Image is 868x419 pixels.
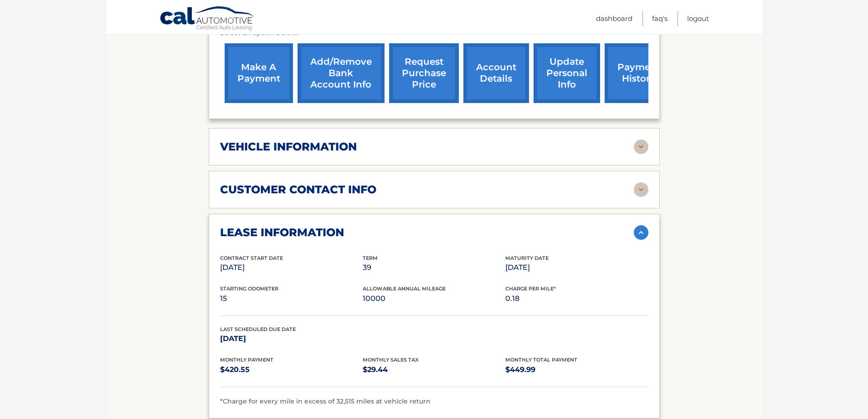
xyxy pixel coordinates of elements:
[505,255,549,261] span: Maturity Date
[363,255,378,261] span: Term
[363,285,446,292] span: Allowable Annual Mileage
[220,140,357,154] h2: vehicle information
[634,225,648,240] img: accordion-active.svg
[220,255,283,261] span: Contract Start Date
[505,261,648,274] p: [DATE]
[505,285,556,292] span: Charge Per Mile*
[596,11,632,26] a: Dashboard
[220,332,363,345] p: [DATE]
[652,11,668,26] a: FAQ's
[363,363,505,376] p: $29.44
[605,43,673,103] a: payment history
[220,363,363,376] p: $420.55
[220,326,296,332] span: Last Scheduled Due Date
[363,261,505,274] p: 39
[159,6,255,32] a: Cal Automotive
[363,292,505,305] p: 10000
[687,11,709,26] a: Logout
[220,357,273,363] span: Monthly Payment
[363,357,419,363] span: Monthly Sales Tax
[220,292,363,305] p: 15
[220,183,376,197] h2: customer contact info
[389,43,459,103] a: request purchase price
[505,357,577,363] span: Monthly Total Payment
[634,140,648,154] img: accordion-rest.svg
[298,43,385,103] a: Add/Remove bank account info
[220,285,278,292] span: Starting Odometer
[220,226,344,239] h2: lease information
[634,182,648,197] img: accordion-rest.svg
[463,43,529,103] a: account details
[220,261,363,274] p: [DATE]
[534,43,600,103] a: update personal info
[220,397,431,405] span: *Charge for every mile in excess of 32,515 miles at vehicle return
[505,363,648,376] p: $449.99
[225,43,293,103] a: make a payment
[505,292,648,305] p: 0.18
